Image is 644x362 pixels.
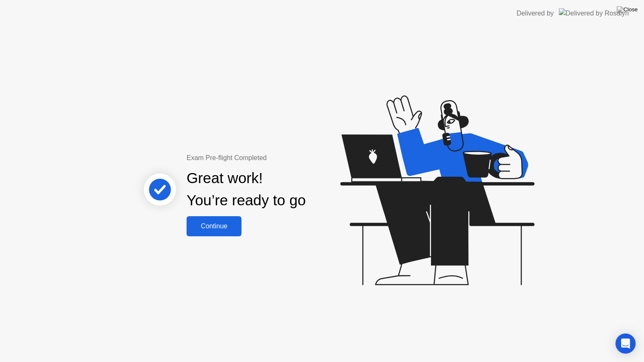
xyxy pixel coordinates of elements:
[617,6,638,13] img: Close
[187,153,360,163] div: Exam Pre-flight Completed
[187,216,241,236] button: Continue
[189,222,239,230] div: Continue
[615,334,636,354] div: Open Intercom Messenger
[559,8,629,18] img: Delivered by Rosalyn
[187,167,306,212] div: Great work! You’re ready to go
[517,8,554,18] div: Delivered by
